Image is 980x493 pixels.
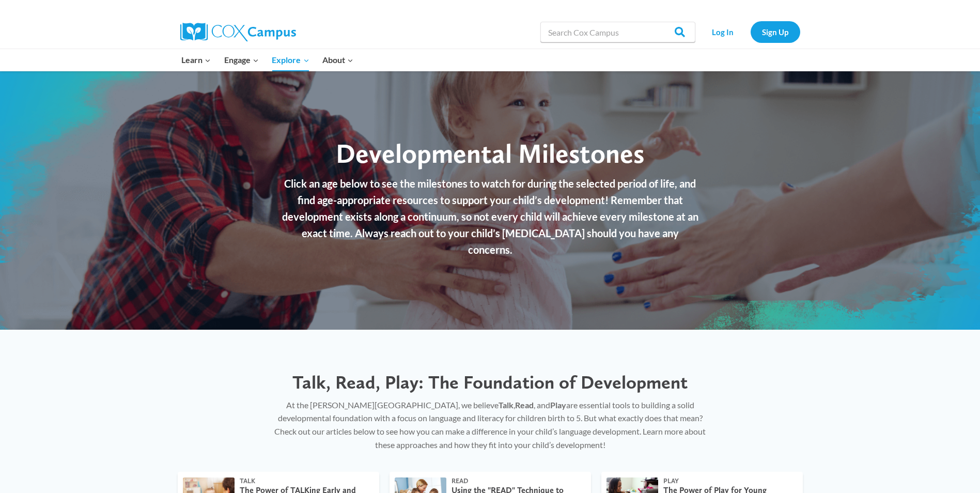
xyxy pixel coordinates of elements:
div: Talk [240,477,369,485]
nav: Secondary Navigation [701,21,800,42]
p: Click an age below to see the milestones to watch for during the selected period of life, and fin... [281,175,699,258]
div: Play [663,477,792,485]
strong: Read [515,400,534,410]
span: About [322,53,353,67]
a: Sign Up [751,21,800,42]
span: Explore [272,53,309,67]
a: Log In [701,21,745,42]
strong: Talk [499,400,514,410]
img: Cox Campus [180,23,296,41]
strong: Play [550,400,566,410]
nav: Primary Navigation [175,49,360,71]
p: At the [PERSON_NAME][GEOGRAPHIC_DATA], we believe , , and are essential tools to building a solid... [273,398,707,451]
span: Learn [181,53,211,67]
span: Engage [224,53,259,67]
span: Developmental Milestones [336,137,644,170]
div: Read [452,477,581,485]
input: Search Cox Campus [540,22,695,42]
span: Talk, Read, Play: The Foundation of Development [292,371,688,393]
